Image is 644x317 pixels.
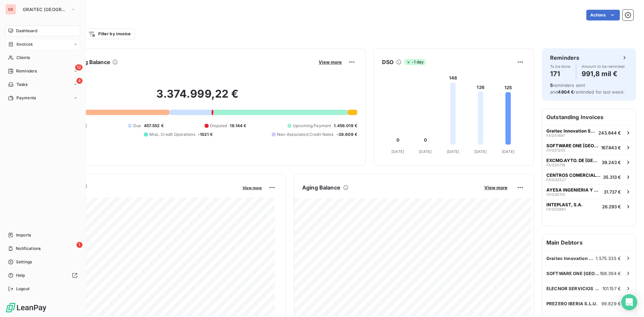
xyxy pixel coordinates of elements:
span: 31.737 € [604,189,621,195]
span: FA1251205 [546,148,566,152]
span: 26.293 € [602,204,621,209]
button: View more [482,184,509,191]
span: Settings [16,259,32,265]
tspan: [DATE] [391,149,404,154]
span: FA1251497 [546,134,565,138]
h6: Reminders [550,54,579,62]
a: Invoices [5,39,80,50]
span: Graitec Innovation SAS [546,128,596,134]
h6: Main Debtors [542,234,636,251]
span: -1021 € [198,131,213,138]
button: View more [317,59,344,65]
h4: 171 [550,68,571,79]
span: Amount to be reminded [582,64,625,68]
a: Clients [5,52,80,63]
button: AYESA INGENIERIA Y ARQUITECTURA S.A.FA124517031.737 € [542,184,636,199]
span: 167.843 € [601,145,621,150]
span: View more [319,59,342,65]
tspan: [DATE] [419,149,432,154]
span: 1.575.335 € [596,256,621,261]
span: AYESA INGENIERIA Y ARQUITECTURA S.A. [546,187,601,193]
span: FA1250661 [546,207,566,211]
span: Reminders [16,68,37,74]
div: GS [5,4,16,15]
span: 4 [76,78,83,84]
img: Logo LeanPay [5,302,47,313]
span: CENTROS COMERCIALES CARREFOUR SA [546,172,600,178]
span: View more [484,185,507,190]
span: Payments [16,95,36,101]
div: Open Intercom Messenger [621,294,637,310]
button: View more [240,184,264,191]
h6: DSO [382,58,393,66]
span: Misc. Credit Operations [149,131,195,138]
span: 168.394 € [600,271,621,276]
span: 1 [76,242,83,248]
span: reminders sent and reminded for last week. [550,83,625,95]
span: SOFTWARE ONE [GEOGRAPHIC_DATA], S.A. [546,271,600,276]
span: FA1242527 [546,178,566,182]
span: 12 [75,64,83,70]
span: Graitec Innovation SAS [546,256,596,261]
span: Notifications [16,246,41,252]
h6: Aging Balance [302,183,340,192]
span: 4804 € [558,89,574,95]
h4: 991,8 mil € [582,68,625,79]
button: Graitec Innovation SASFA1251497243.844 € [542,125,636,140]
span: 1.456.019 € [334,123,357,129]
a: 4Tasks [5,79,80,90]
span: Invoices [16,41,33,47]
span: 5 [550,83,553,88]
span: PREZERO IBERIA S.L.U. [546,301,597,306]
tspan: [DATE] [447,149,460,154]
span: 99.829 € [601,301,621,306]
span: 18.144 € [230,123,246,129]
button: EXCMO.AYTO. DE [GEOGRAPHIC_DATA][PERSON_NAME]FA125071839.243 € [542,155,636,169]
span: 101.157 € [602,286,621,291]
button: INTEPLAST, S.A.FA125066126.293 € [542,199,636,214]
span: 35.313 € [603,174,621,180]
tspan: [DATE] [474,149,487,154]
span: FA1250718 [546,163,565,167]
span: FA1245170 [546,193,565,197]
a: Settings [5,257,80,267]
span: Clients [16,55,30,61]
span: Logout [16,286,30,292]
span: 457.552 € [144,123,164,129]
span: ELECNOR SERVICIOS Y PROYECTOS,S.A.U. [546,286,602,291]
span: To be done [550,64,571,68]
button: CENTROS COMERCIALES CARREFOUR SAFA124252735.313 € [542,169,636,184]
span: -1 day [404,59,426,65]
span: Disputed [210,123,227,129]
span: Upcoming Payment [293,123,331,129]
span: SOFTWARE ONE [GEOGRAPHIC_DATA], S.A. [546,143,598,148]
span: Tasks [16,82,28,88]
span: Dashboard [16,28,37,34]
span: Imports [16,232,31,238]
span: GRAITEC [GEOGRAPHIC_DATA] [23,7,68,12]
span: -38.609 € [336,131,357,138]
h6: Outstanding Invoices [542,109,636,125]
a: Dashboard [5,25,80,36]
button: Filter by invoice [84,29,135,39]
span: Monthly Revenue [38,190,238,197]
span: 243.844 € [598,130,621,136]
span: EXCMO.AYTO. DE [GEOGRAPHIC_DATA][PERSON_NAME] [546,158,599,163]
span: 39.243 € [602,160,621,165]
a: Payments [5,93,80,103]
a: 12Reminders [5,66,80,76]
span: Non-Associated Credit Notes [277,131,334,138]
span: View more [243,186,262,190]
a: Imports [5,230,80,241]
button: SOFTWARE ONE [GEOGRAPHIC_DATA], S.A.FA1251205167.843 € [542,140,636,155]
span: Due [133,123,141,129]
span: INTEPLAST, S.A. [546,202,583,207]
tspan: [DATE] [502,149,515,154]
h2: 3.374.999,22 € [38,87,357,107]
span: Help [16,272,25,278]
a: Help [5,270,80,281]
button: Actions [586,10,620,20]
